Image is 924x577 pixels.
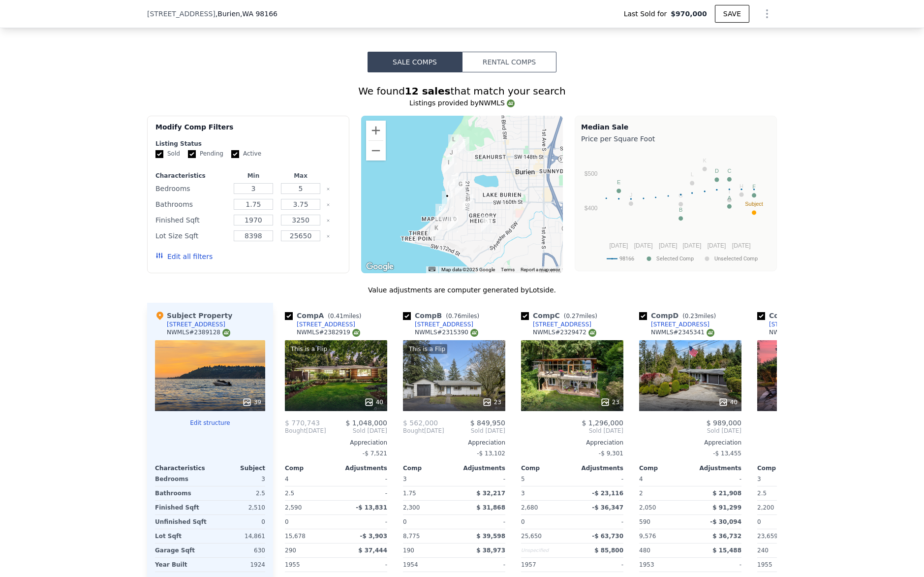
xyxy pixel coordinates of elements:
div: NWMLS # 2329472 [533,328,596,337]
label: Pending [188,150,223,158]
span: 2,680 [521,504,538,511]
div: - [456,515,505,529]
div: - [692,472,741,486]
div: Listing Status [155,140,341,148]
div: Unfinished Sqft [155,515,208,529]
span: 3 [757,476,761,482]
div: 1957 [521,558,570,572]
div: Appreciation [285,439,387,447]
div: [DATE] [285,427,326,435]
div: 2856 SW 170th St [431,223,442,240]
span: 5 [521,476,525,482]
div: 15717 25th Ave SW [449,176,460,193]
div: Finished Sqft [155,213,228,227]
span: -$ 13,831 [356,504,387,511]
div: Adjustments [454,464,505,472]
span: 2,050 [639,504,656,511]
text: $400 [585,205,598,212]
div: - [456,472,505,486]
div: [STREET_ADDRESS] [533,321,591,328]
span: -$ 13,102 [477,450,505,457]
label: Active [231,150,261,158]
span: $ 38,973 [476,547,505,554]
button: Zoom out [366,141,386,160]
div: NWMLS # 2315390 [415,328,478,337]
img: NWMLS Logo [588,329,596,337]
span: 590 [639,518,650,525]
div: Lot Size Sqft [155,229,228,243]
div: 1955 [285,558,334,572]
button: Clear [326,187,330,191]
span: 3 [403,476,407,482]
span: 8,775 [403,533,420,540]
div: This is a Flip [407,344,447,354]
div: Bedrooms [155,182,228,195]
a: [STREET_ADDRESS] [521,321,591,328]
div: 16650 15th Ave SW [481,216,492,232]
button: Clear [326,203,330,207]
div: 1924 [212,558,265,572]
span: 0 [521,518,525,525]
span: Map data ©2025 Google [441,267,495,272]
text: G [678,192,683,198]
span: Sold [DATE] [639,427,741,435]
span: $970,000 [671,9,707,19]
span: 2,590 [285,504,302,511]
img: NWMLS Logo [222,329,230,337]
span: 0.23 [685,313,698,320]
span: 480 [639,547,650,554]
text: Unselected Comp [714,256,758,262]
div: Comp [403,464,454,472]
button: Clear [326,234,330,238]
div: 2.5 [212,486,265,500]
img: NWMLS Logo [507,99,515,107]
span: Bought [403,427,424,435]
span: $ 39,598 [476,533,505,540]
div: Bathrooms [155,197,228,211]
text: B [679,207,682,213]
div: [STREET_ADDRESS] [769,321,828,328]
span: 4 [639,476,643,482]
div: 1955 [757,558,806,572]
div: Characteristics [155,464,210,472]
text: [DATE] [609,242,628,249]
button: Edit structure [155,419,265,427]
div: Median Sale [581,122,770,132]
button: Zoom in [366,121,386,140]
div: 2.5 [757,486,806,500]
div: Adjustments [572,464,623,472]
div: 2464 SW 150th St [446,148,457,164]
img: Google [364,260,396,273]
div: [DATE] [403,427,444,435]
img: NWMLS Logo [470,329,478,337]
span: $ 37,444 [358,547,387,554]
a: Terms [501,267,515,272]
div: Adjustments [690,464,741,472]
span: $ 849,950 [470,419,505,427]
span: 0 [285,518,289,525]
button: SAVE [715,5,749,23]
div: 14622 22nd Ave SW [459,137,469,154]
div: 15610 26th Ave SW [447,173,458,190]
div: [STREET_ADDRESS] [651,321,709,328]
div: Appreciation [403,439,505,447]
button: Show Options [757,4,777,24]
div: Modify Comp Filters [155,122,341,140]
button: Edit all filters [155,252,213,261]
div: 23 [600,397,619,407]
span: -$ 36,347 [592,504,623,511]
span: 15,678 [285,533,306,540]
div: Comp [757,464,808,472]
span: 25,650 [521,533,542,540]
text: C [727,168,731,174]
div: Garage Sqft [155,544,208,557]
span: 2,300 [403,504,420,511]
div: - [338,472,387,486]
div: Comp D [639,311,720,321]
div: [STREET_ADDRESS] [297,321,355,328]
div: Max [279,172,322,180]
div: - [338,486,387,500]
span: $ 770,743 [285,419,320,427]
text: D [715,168,719,174]
div: 14,861 [212,529,265,543]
